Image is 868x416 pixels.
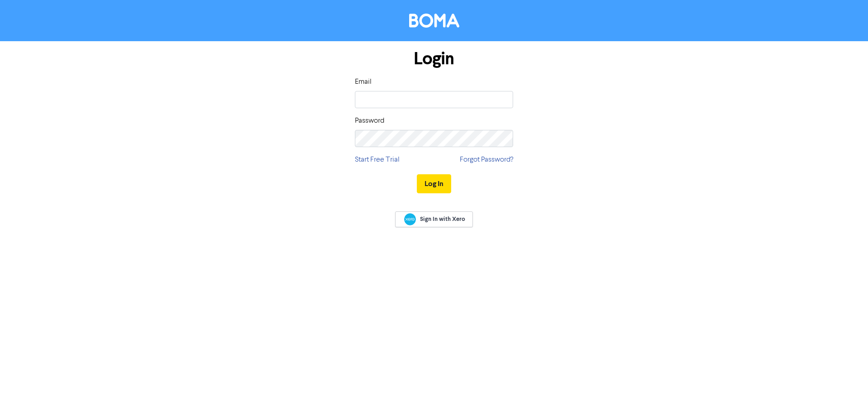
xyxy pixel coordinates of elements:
[355,77,372,87] label: Email
[404,213,416,225] img: Xero logo
[417,174,451,193] button: Log In
[460,154,513,165] a: Forgot Password?
[409,14,459,28] img: BOMA Logo
[355,48,513,69] h1: Login
[420,215,465,223] span: Sign In with Xero
[355,154,400,165] a: Start Free Trial
[395,211,473,227] a: Sign In with Xero
[355,115,384,126] label: Password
